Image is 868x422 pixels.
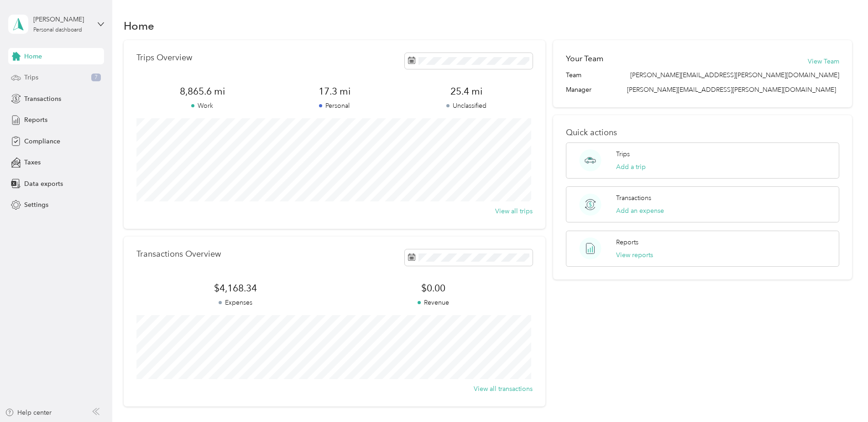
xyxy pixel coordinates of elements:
[5,408,52,417] button: Help center
[24,94,61,104] span: Transactions
[136,249,221,259] p: Transactions Overview
[335,298,533,307] p: Revenue
[616,193,651,203] p: Transactions
[616,206,664,216] button: Add an expense
[24,137,60,146] span: Compliance
[566,128,839,137] p: Quick actions
[124,21,154,31] h1: Home
[616,149,630,159] p: Trips
[808,57,839,66] button: View Team
[24,200,48,210] span: Settings
[24,73,38,82] span: Trips
[566,85,591,95] span: Manager
[268,85,400,98] span: 17.3 mi
[817,371,868,422] iframe: Everlance-gr Chat Button Frame
[474,384,533,394] button: View all transactions
[401,85,533,98] span: 25.4 mi
[91,74,101,82] span: 7
[136,101,268,111] p: Work
[24,158,41,167] span: Taxes
[566,70,581,80] span: Team
[627,86,836,94] span: [PERSON_NAME][EMAIL_ADDRESS][PERSON_NAME][DOMAIN_NAME]
[33,27,82,33] div: Personal dashboard
[24,52,42,61] span: Home
[616,162,646,172] button: Add a trip
[401,101,533,111] p: Unclassified
[616,237,638,247] p: Reports
[495,206,533,216] button: View all trips
[136,298,335,307] p: Expenses
[616,250,653,260] button: View reports
[136,53,192,63] p: Trips Overview
[268,101,400,111] p: Personal
[136,282,335,295] span: $4,168.34
[335,282,533,295] span: $0.00
[630,70,839,80] span: [PERSON_NAME][EMAIL_ADDRESS][PERSON_NAME][DOMAIN_NAME]
[24,179,63,189] span: Data exports
[566,53,603,64] h2: Your Team
[33,15,90,24] div: [PERSON_NAME]
[24,115,47,125] span: Reports
[136,85,268,98] span: 8,865.6 mi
